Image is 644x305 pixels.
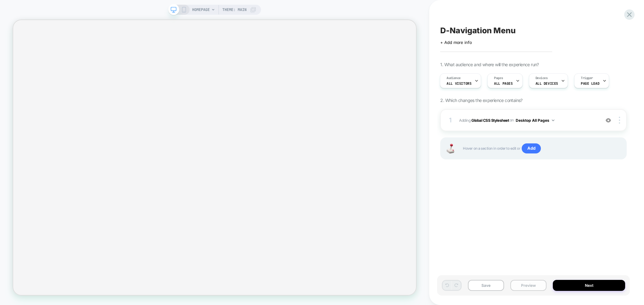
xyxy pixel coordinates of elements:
[510,280,547,291] button: Preview
[552,120,554,121] img: down arrow
[444,144,457,153] img: Joystick
[447,76,461,80] span: Audience
[619,117,620,124] img: close
[222,5,247,15] span: Theme: MAIN
[192,5,210,15] span: HOMEPAGE
[516,116,554,124] button: Desktop All Pages
[536,76,548,80] span: Devices
[494,76,503,80] span: Pages
[494,81,513,86] span: ALL PAGES
[581,81,599,86] span: Page Load
[447,81,471,86] span: All Visitors
[447,115,453,126] div: 1
[463,143,620,153] span: Hover on a section in order to edit or
[459,116,597,124] span: Adding
[440,40,472,45] span: + Add more info
[522,143,541,153] span: Add
[440,98,522,103] span: 2. Which changes the experience contains?
[536,81,558,86] span: ALL DEVICES
[440,26,515,35] span: D-Navigation Menu
[553,280,625,291] button: Next
[510,117,514,124] span: on
[468,280,504,291] button: Save
[581,76,593,80] span: Trigger
[440,62,539,67] span: 1. What audience and where will the experience run?
[606,118,611,123] img: crossed eye
[471,118,509,122] b: Global CSS Stylesheet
